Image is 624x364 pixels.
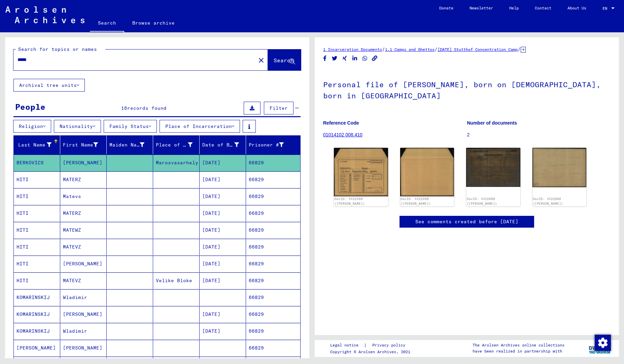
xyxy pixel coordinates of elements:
mat-cell: 66829 [246,256,300,272]
button: Religion [13,120,51,133]
img: 002.jpg [400,148,454,196]
mat-cell: [DATE] [200,188,246,205]
mat-cell: HITI [14,239,60,255]
p: Copyright © Arolsen Archives, 2021 [330,349,413,355]
div: Maiden Name [109,139,153,150]
mat-header-cell: Prisoner # [246,135,300,154]
mat-cell: 66829 [246,222,300,238]
mat-cell: HITI [14,205,60,222]
div: Last Name [16,139,60,150]
button: Share on Facebook [321,54,328,63]
mat-cell: 66829 [246,323,300,339]
mat-cell: BERKOVICS [14,155,60,171]
mat-cell: Velike Bloke [153,272,200,289]
mat-cell: KOMARINSKIJ [14,306,60,323]
div: Maiden Name [109,141,144,148]
div: Date of Birth [202,141,239,148]
mat-cell: MATEVZ [60,239,107,255]
mat-header-cell: Last Name [14,135,60,154]
mat-cell: 66829 [246,306,300,323]
button: Share on LinkedIn [351,54,358,63]
span: 16 [121,105,127,111]
mat-cell: 66829 [246,205,300,222]
mat-cell: 66829 [246,340,300,356]
mat-cell: HITI [14,256,60,272]
button: Share on Twitter [331,54,338,63]
mat-cell: 66829 [246,239,300,255]
a: 1 Incarceration Documents [323,47,382,52]
div: | [330,342,413,349]
b: Number of documents [467,120,517,126]
span: records found [127,105,167,111]
mat-cell: [PERSON_NAME] [60,306,107,323]
button: Clear [254,53,268,67]
mat-cell: KOMARINSKIJ [14,289,60,306]
div: Place of Birth [156,139,201,150]
div: Prisoner # [249,139,292,150]
mat-cell: KOMARINSKIJ [14,323,60,339]
button: Nationality [54,120,101,133]
div: Date of Birth [202,139,247,150]
button: Place of Incarceration [160,120,240,133]
div: Prisoner # [249,141,284,148]
mat-cell: 66829 [246,188,300,205]
mat-label: Search for topics or names [18,46,97,52]
a: 1.1 Camps and Ghettos [385,47,435,52]
mat-cell: [DATE] [200,306,246,323]
button: Search [268,49,301,70]
a: Search [90,15,124,32]
img: yv_logo.png [587,340,613,357]
p: have been realized in partnership with [473,348,564,354]
mat-cell: [PERSON_NAME] [60,340,107,356]
mat-header-cell: Date of Birth [200,135,246,154]
div: People [15,101,45,113]
img: Arolsen_neg.svg [5,6,84,23]
mat-cell: MATEVZ [60,272,107,289]
button: Filter [264,102,293,114]
mat-cell: MATEWZ [60,222,107,238]
img: 002.jpg [532,148,587,187]
mat-header-cell: First Name [60,135,107,154]
a: DocID: 4422600 ([PERSON_NAME]) [467,197,497,205]
button: Copy link [371,54,378,63]
span: Search [274,57,294,64]
button: Family Status [104,120,157,133]
mat-cell: 66829 [246,289,300,306]
mat-cell: 66829 [246,171,300,188]
mat-cell: MATERZ [60,205,107,222]
mat-cell: [DATE] [200,171,246,188]
mat-cell: MATERZ [60,171,107,188]
span: / [435,46,438,52]
a: 01014102 008.410 [323,132,362,137]
mat-cell: [DATE] [200,239,246,255]
p: 2 [467,131,611,138]
b: Reference Code [323,120,359,126]
mat-cell: HITI [14,188,60,205]
span: EN [602,6,610,11]
p: The Arolsen Archives online collections [473,342,564,348]
mat-cell: 66829 [246,155,300,171]
span: / [518,46,521,52]
mat-cell: 66829 [246,272,300,289]
div: Change consent [594,334,611,351]
mat-cell: [PERSON_NAME] [14,340,60,356]
div: First Name [63,139,106,150]
mat-cell: Wladimir [60,323,107,339]
img: Change consent [595,335,611,351]
mat-cell: Wladimir [60,289,107,306]
a: See comments created before [DATE] [415,218,518,225]
div: First Name [63,141,98,148]
button: Share on Xing [341,54,348,63]
a: DocID: 4422599 ([PERSON_NAME]) [335,197,365,205]
mat-cell: HITI [14,171,60,188]
mat-cell: [DATE] [200,256,246,272]
mat-cell: [DATE] [200,155,246,171]
mat-cell: [DATE] [200,222,246,238]
a: Legal notice [330,342,364,349]
img: 001.jpg [334,148,388,196]
mat-cell: Marosvasarhely [153,155,200,171]
mat-cell: Matevs [60,188,107,205]
mat-cell: [DATE] [200,323,246,339]
mat-header-cell: Place of Birth [153,135,200,154]
mat-cell: [PERSON_NAME] [60,256,107,272]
